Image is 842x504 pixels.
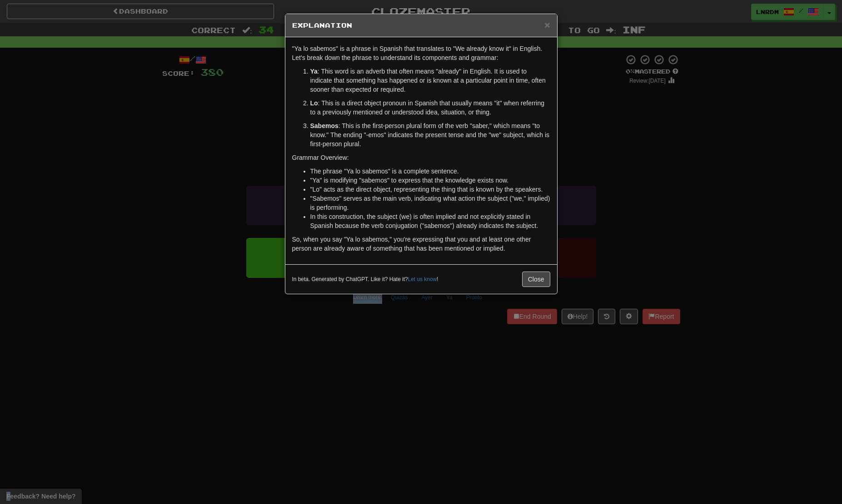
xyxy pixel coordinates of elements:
[310,68,318,75] strong: Ya
[310,167,550,176] li: The phrase "Ya lo sabemos" is a complete sentence.
[292,21,550,30] h5: Explanation
[544,20,550,30] button: Close
[310,176,550,185] li: "Ya" is modifying "sabemos" to express that the knowledge exists now.
[522,272,550,287] button: Close
[310,212,550,230] li: In this construction, the subject (we) is often implied and not explicitly stated in Spanish beca...
[310,185,550,194] li: "Lo" acts as the direct object, representing the thing that is known by the speakers.
[408,276,437,282] a: Let us know
[292,235,550,253] p: So, when you say "Ya lo sabemos," you're expressing that you and at least one other person are al...
[544,20,550,30] span: ×
[310,121,550,148] p: : This is the first-person plural form of the verb "saber," which means "to know." The ending "-e...
[310,67,550,94] p: : This word is an adverb that often means "already" in English. It is used to indicate that somet...
[310,122,339,129] strong: Sabemos
[310,99,318,107] strong: Lo
[310,99,550,117] p: : This is a direct object pronoun in Spanish that usually means "it" when referring to a previous...
[292,153,550,162] p: Grammar Overview:
[292,276,438,283] small: In beta. Generated by ChatGPT. Like it? Hate it? !
[310,194,550,212] li: "Sabemos" serves as the main verb, indicating what action the subject ("we," implied) is performing.
[292,44,550,62] p: "Ya lo sabemos" is a phrase in Spanish that translates to "We already know it" in English. Let's ...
